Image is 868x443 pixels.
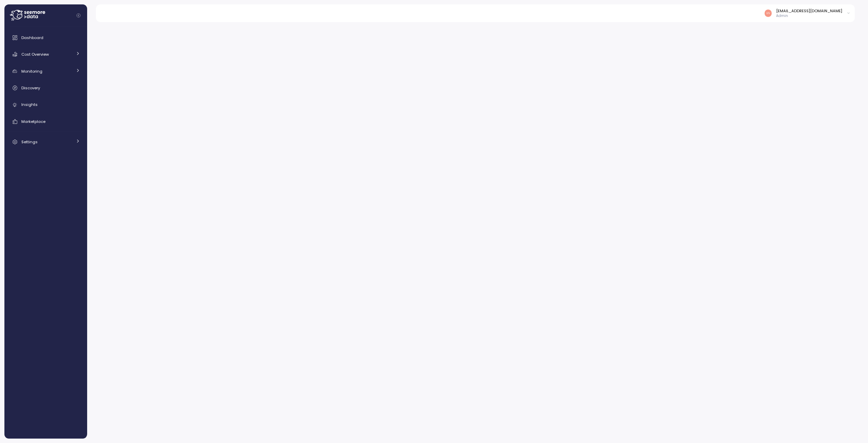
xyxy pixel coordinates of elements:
[21,119,45,124] span: Marketplace
[776,14,842,18] p: Admin
[21,52,49,57] span: Cost Overview
[21,85,40,91] span: Discovery
[7,135,84,149] a: Settings
[765,10,772,17] img: 46f7259ee843653f49e58c8eef8347fd
[7,48,84,61] a: Cost Overview
[7,115,84,128] a: Marketplace
[7,64,84,78] a: Monitoring
[74,13,83,18] button: Collapse navigation
[776,8,842,14] div: [EMAIL_ADDRESS][DOMAIN_NAME]
[21,69,42,74] span: Monitoring
[7,31,84,44] a: Dashboard
[7,98,84,112] a: Insights
[7,81,84,95] a: Discovery
[21,35,43,40] span: Dashboard
[21,102,38,107] span: Insights
[21,139,38,145] span: Settings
